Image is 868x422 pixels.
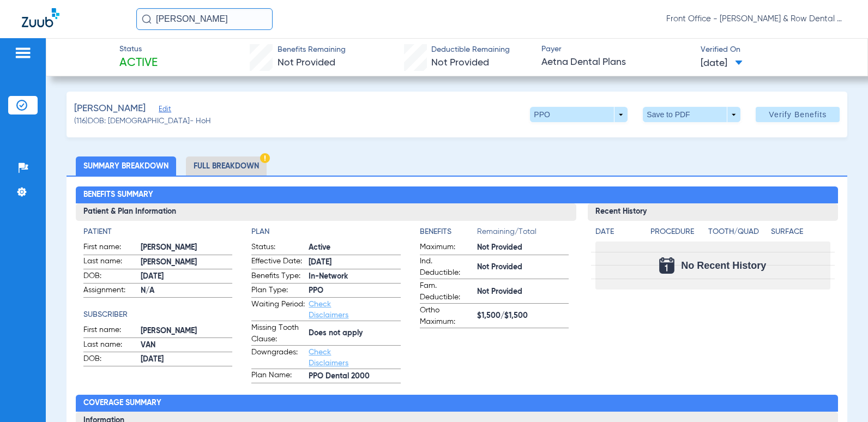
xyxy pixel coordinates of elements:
span: Payer [541,44,691,55]
span: Maximum: [420,242,473,255]
span: [PERSON_NAME] [74,102,146,116]
span: Not Provided [278,58,335,68]
span: Fam. Deductible: [420,280,473,303]
span: Deductible Remaining [431,44,510,56]
span: Benefits Remaining [278,44,346,56]
span: Downgrades: [251,347,305,369]
button: PPO [530,107,628,122]
img: Search Icon [142,14,152,24]
span: Verified On [701,44,851,56]
span: Not Provided [477,286,569,298]
h4: Plan [251,226,400,238]
span: Does not apply [309,328,400,339]
h4: Subscriber [83,309,232,321]
app-breakdown-title: Tooth/Quad [708,226,768,242]
span: Active [309,242,400,254]
span: [DATE] [141,354,232,365]
span: Benefits Type: [251,270,305,284]
span: [DATE] [141,271,232,282]
h4: Procedure [650,226,704,238]
span: VAN [141,340,232,351]
img: Calendar [659,257,674,274]
h2: Benefits Summary [76,186,838,204]
span: Last name: [83,256,137,269]
button: Verify Benefits [756,107,840,122]
span: DOB: [83,353,137,366]
span: First name: [83,242,137,255]
h3: Recent History [588,203,838,221]
h3: Patient & Plan Information [76,203,576,221]
button: Save to PDF [643,107,740,122]
span: Not Provided [477,242,569,254]
iframe: Chat Widget [813,370,868,422]
span: No Recent History [681,260,766,271]
li: Summary Breakdown [76,156,176,176]
span: [DATE] [309,257,400,268]
span: First name: [83,324,137,337]
span: Aetna Dental Plans [541,56,691,69]
span: DOB: [83,270,137,284]
app-breakdown-title: Benefits [420,226,477,242]
img: Zuub Logo [22,8,59,27]
span: Active [119,56,158,71]
h4: Tooth/Quad [708,226,768,238]
h4: Benefits [420,226,477,238]
h4: Date [595,226,641,238]
span: Not Provided [431,58,489,68]
span: $1,500/$1,500 [477,310,569,322]
span: Status: [251,242,305,255]
span: Verify Benefits [769,110,827,119]
span: Not Provided [477,262,569,273]
span: Edit [159,105,168,116]
span: Plan Type: [251,285,305,298]
span: (116) DOB: [DEMOGRAPHIC_DATA] - HoH [74,116,211,127]
li: Full Breakdown [186,156,267,176]
span: Missing Tooth Clause: [251,322,305,345]
img: Hazard [260,153,270,163]
span: Assignment: [83,285,137,298]
span: Ortho Maximum: [420,305,473,328]
span: Last name: [83,339,137,352]
h4: Surface [771,226,830,238]
span: Ind. Deductible: [420,256,473,279]
span: [DATE] [701,57,743,70]
span: Remaining/Total [477,226,569,242]
span: Effective Date: [251,256,305,269]
span: PPO [309,285,400,297]
span: Front Office - [PERSON_NAME] & Row Dental Group [666,14,846,25]
app-breakdown-title: Date [595,226,641,242]
app-breakdown-title: Surface [771,226,830,242]
span: Plan Name: [251,370,305,383]
img: hamburger-icon [14,46,32,59]
a: Check Disclaimers [309,300,348,319]
h4: Patient [83,226,232,238]
span: Status [119,44,158,55]
span: PPO Dental 2000 [309,371,400,382]
app-breakdown-title: Procedure [650,226,704,242]
a: Check Disclaimers [309,348,348,367]
input: Search for patients [136,8,273,30]
span: In-Network [309,271,400,282]
span: [PERSON_NAME] [141,257,232,268]
span: [PERSON_NAME] [141,325,232,337]
span: Waiting Period: [251,299,305,321]
span: [PERSON_NAME] [141,242,232,254]
h2: Coverage Summary [76,395,838,412]
span: N/A [141,285,232,297]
